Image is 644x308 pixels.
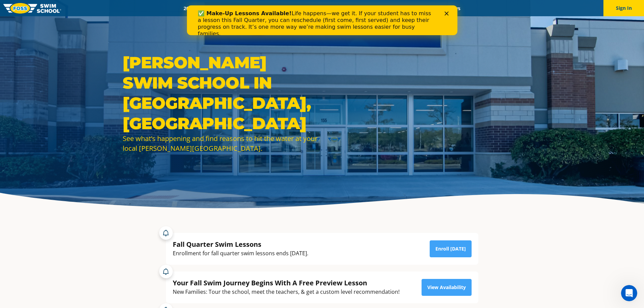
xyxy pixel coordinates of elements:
[11,5,249,32] div: Life happens—we get it. If your student has to miss a lesson this Fall Quarter, you can reschedul...
[258,6,264,10] div: Close
[308,5,345,11] a: About FOSS
[187,5,457,35] iframe: Intercom live chat banner
[173,287,400,297] div: New Families: Tour the school, meet the teachers, & get a custom level recommendation!
[248,5,308,11] a: Swim Path® Program
[3,3,61,14] img: FOSS Swim School Logo
[417,5,438,11] a: Blog
[123,134,319,153] div: See what’s happening and find reasons to hit the water at your local [PERSON_NAME][GEOGRAPHIC_DATA].
[178,5,220,11] a: 2025 Calendar
[220,5,248,11] a: Schools
[11,5,104,11] b: ✅ Make-Up Lessons Available!
[345,5,417,11] a: Swim Like [PERSON_NAME]
[621,285,637,301] iframe: Intercom live chat
[422,279,472,296] a: View Availability
[173,240,308,249] div: Fall Quarter Swim Lessons
[430,240,472,257] a: Enroll [DATE]
[123,52,319,134] h1: [PERSON_NAME] Swim School in [GEOGRAPHIC_DATA], [GEOGRAPHIC_DATA]
[438,5,466,11] a: Careers
[173,249,308,258] div: Enrollment for fall quarter swim lessons ends [DATE].
[173,278,400,287] div: Your Fall Swim Journey Begins With A Free Preview Lesson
